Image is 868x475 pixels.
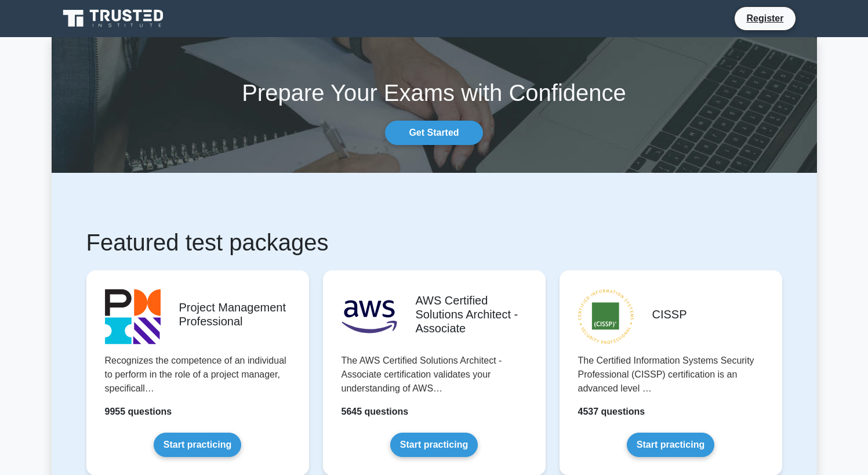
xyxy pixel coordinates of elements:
[385,121,482,145] a: Get Started
[154,433,241,457] a: Start practicing
[627,433,714,457] a: Start practicing
[52,79,817,107] h1: Prepare Your Exams with Confidence
[739,11,790,26] a: Register
[86,229,782,256] h1: Featured test packages
[390,433,478,457] a: Start practicing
